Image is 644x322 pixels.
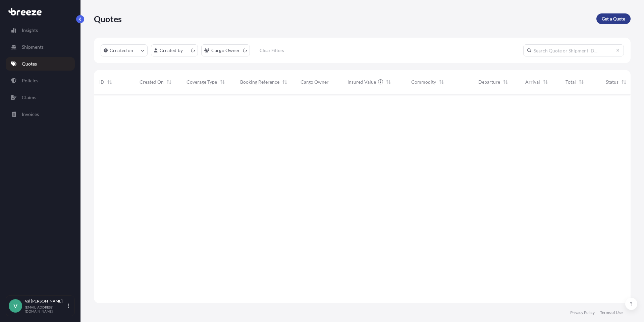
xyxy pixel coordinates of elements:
input: Search Quote or Shipment ID... [523,44,624,56]
span: Cargo Owner [301,79,329,85]
button: Sort [384,78,392,86]
button: createdBy Filter options [151,44,198,56]
p: Cargo Owner [211,47,240,54]
button: Sort [541,78,549,86]
a: Terms of Use [600,310,623,315]
p: Created by [160,47,183,54]
button: Sort [577,78,585,86]
span: Commodity [411,79,436,85]
a: Get a Quote [596,13,631,24]
span: Insured Value [347,79,376,85]
button: Sort [437,78,445,86]
p: [EMAIL_ADDRESS][DOMAIN_NAME] [25,305,66,313]
p: Quotes [94,13,122,24]
span: Coverage Type [186,79,217,85]
a: Quotes [6,57,75,71]
a: Invoices [6,108,75,121]
button: Sort [165,78,173,86]
p: Claims [22,94,36,101]
button: Sort [281,78,289,86]
button: createdOn Filter options [101,44,148,56]
p: Invoices [22,111,39,118]
button: Sort [218,78,226,86]
p: Val [PERSON_NAME] [25,298,66,304]
a: Insights [6,24,75,37]
span: Booking Reference [240,79,279,85]
button: cargoOwner Filter options [201,44,250,56]
p: Created on [110,47,133,54]
span: Status [606,79,619,85]
a: Claims [6,91,75,104]
p: Insights [22,27,38,34]
span: ID [99,79,104,85]
button: Sort [620,78,628,86]
p: Shipments [22,44,44,50]
p: Clear Filters [260,47,284,54]
a: Privacy Policy [570,310,595,315]
button: Sort [501,78,509,86]
span: Created On [140,79,164,85]
span: Total [566,79,576,85]
p: Quotes [22,61,37,67]
span: Arrival [525,79,540,85]
button: Clear Filters [253,45,291,56]
a: Shipments [6,40,75,54]
a: Policies [6,74,75,87]
span: Departure [478,79,500,85]
span: V [13,303,17,309]
button: Sort [106,78,114,86]
p: Get a Quote [602,15,625,22]
p: Policies [22,77,38,84]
